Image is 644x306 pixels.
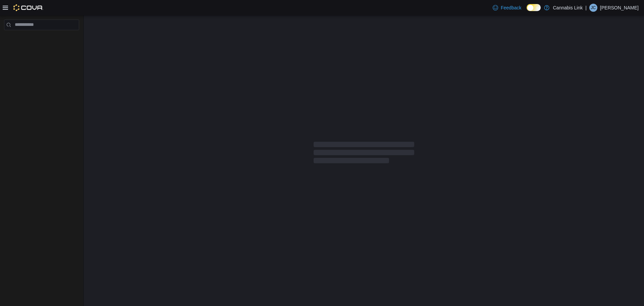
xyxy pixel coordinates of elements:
input: Dark Mode [527,4,541,11]
span: JC [591,4,596,12]
nav: Complex example [4,32,79,48]
p: [PERSON_NAME] [600,4,639,12]
span: Loading [314,143,414,165]
span: Feedback [501,4,521,11]
img: Cova [13,4,43,11]
div: Jenna Coles [589,4,597,12]
p: | [585,4,587,12]
a: Feedback [490,1,524,14]
p: Cannabis Link [553,4,583,12]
